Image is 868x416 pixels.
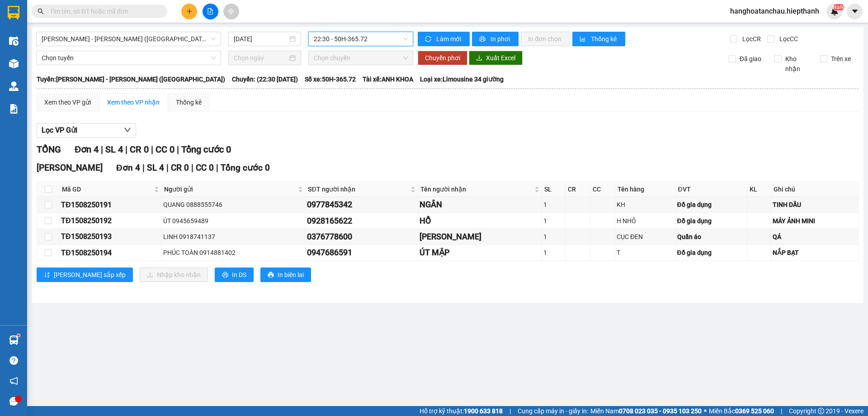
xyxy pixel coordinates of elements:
th: Tên hàng [615,182,675,197]
span: Trên xe [827,54,854,64]
th: KL [747,182,771,197]
span: Xuất Excel [486,53,515,63]
span: message [9,397,18,406]
td: TĐ1508250194 [60,245,162,261]
td: TĐ1508250192 [60,213,162,229]
div: QÁ [773,232,857,242]
div: ÚT 0945659489 [163,216,304,226]
div: 0977845342 [307,198,416,211]
button: sort-ascending[PERSON_NAME] sắp xếp [37,268,133,282]
span: file-add [207,8,213,14]
span: Kho nhận [782,54,813,74]
span: Số xe: 50H-365.72 [305,74,356,84]
div: Xem theo VP nhận [107,97,160,107]
input: 15/08/2025 [234,34,288,44]
span: In phơi [491,34,511,44]
span: 22:30 - 50H-365.72 [314,32,408,46]
strong: 1900 633 818 [464,407,503,415]
span: [PERSON_NAME] sắp xếp [54,270,126,280]
td: NGÂN [418,197,542,213]
span: Hồ Chí Minh - Tân Châu (Giường) [42,32,216,46]
th: CR [566,182,590,197]
span: Tổng cước 0 [181,144,231,155]
td: 0977845342 [306,197,418,213]
div: [PERSON_NAME] [420,230,541,243]
span: Loại xe: Limousine 34 giường [420,74,504,84]
span: In DS [232,270,246,280]
div: TĐ1508250193 [61,231,160,242]
span: Đơn 4 [75,144,99,155]
span: Tài xế: ANH KHOA [363,74,413,84]
span: CC 0 [156,144,175,155]
button: downloadXuất Excel [469,51,523,65]
div: HỒ [420,215,541,227]
span: SĐT người nhận [308,184,408,194]
span: Mã GD [62,184,152,194]
button: Chuyển phơi [418,51,467,65]
span: Lọc CC [776,34,799,44]
div: Xem theo VP gửi [44,97,91,107]
input: Tìm tên, số ĐT hoặc mã đơn [50,6,156,16]
span: download [476,55,482,62]
td: ÚT MẬP [418,245,542,261]
span: CR 0 [171,163,189,173]
span: caret-down [851,7,859,15]
div: MÁY ẢNH MINI [773,216,857,226]
span: | [101,144,103,155]
span: SL 4 [147,163,164,173]
button: file-add [203,4,218,19]
button: printerIn biên lai [260,268,311,282]
div: 0376778600 [307,230,416,243]
button: Lọc VP Gửi [37,123,136,138]
img: icon-new-feature [830,7,839,15]
td: 0376778600 [306,229,418,245]
strong: 0708 023 035 - 0935 103 250 [619,407,702,415]
button: downloadNhập kho nhận [140,268,208,282]
div: CỤC ĐEN [617,232,674,242]
div: Quần áo [677,232,745,242]
span: Đã giao [736,54,765,64]
img: warehouse-icon [9,59,19,68]
img: solution-icon [9,104,19,114]
button: printerIn DS [215,268,254,282]
span: | [177,144,179,155]
span: Chọn chuyến [314,51,408,65]
span: Lọc CR [739,34,762,44]
div: QUANG 0888555746 [163,200,304,210]
img: warehouse-icon [9,36,19,46]
sup: NaN [833,4,844,10]
div: KH [617,200,674,210]
span: [PERSON_NAME] [37,163,103,173]
span: TỔNG [37,144,61,155]
span: search [38,8,44,14]
div: H NHỎ [617,216,674,226]
div: TĐ1508250192 [61,215,160,226]
span: bar-chart [580,36,587,43]
span: Đơn 4 [116,163,140,173]
button: In đơn chọn [521,32,570,46]
div: T [617,248,674,258]
button: plus [181,4,197,19]
div: TĐ1508250191 [61,199,160,210]
div: Đồ gia dụng [677,216,745,226]
span: CR 0 [130,144,149,155]
div: Đồ gia dụng [677,248,745,258]
strong: 0369 525 060 [735,407,774,415]
button: printerIn phơi [472,32,519,46]
sup: 1 [17,334,20,337]
div: Đồ gia dụng [677,200,745,210]
span: hanghoatanchau.hiepthanh [723,5,826,17]
button: aim [223,4,239,19]
span: | [166,163,169,173]
span: aim [228,8,234,14]
b: Tuyến: [PERSON_NAME] - [PERSON_NAME] ([GEOGRAPHIC_DATA]) [37,76,225,83]
span: Cung cấp máy in - giấy in: [518,406,588,416]
span: Miền Nam [590,406,702,416]
span: sort-ascending [44,272,50,279]
input: Chọn ngày [234,53,288,63]
span: Làm mới [436,34,462,44]
div: 1 [543,248,563,258]
td: TĐ1508250191 [60,197,162,213]
td: NGỌC THẢO [418,229,542,245]
span: Chọn tuyến [42,51,216,65]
